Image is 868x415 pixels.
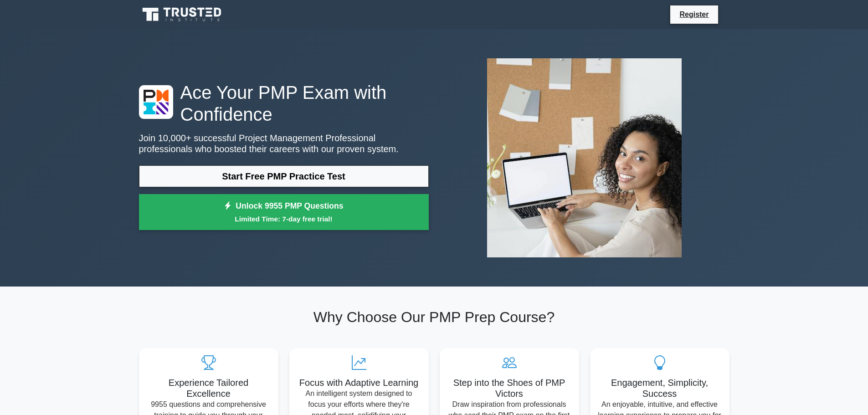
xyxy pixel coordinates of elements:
small: Limited Time: 7-day free trial! [150,214,417,224]
h5: Step into the Shoes of PMP Victors [447,377,572,399]
a: Register [674,9,714,20]
h5: Experience Tailored Excellence [146,377,271,399]
h5: Focus with Adaptive Learning [297,377,421,388]
h5: Engagement, Simplicity, Success [597,377,722,399]
p: Join 10,000+ successful Project Management Professional professionals who boosted their careers w... [139,133,429,154]
a: Start Free PMP Practice Test [139,165,429,187]
h1: Ace Your PMP Exam with Confidence [139,82,429,125]
a: Unlock 9955 PMP QuestionsLimited Time: 7-day free trial! [139,194,429,231]
h2: Why Choose Our PMP Prep Course? [139,308,729,326]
